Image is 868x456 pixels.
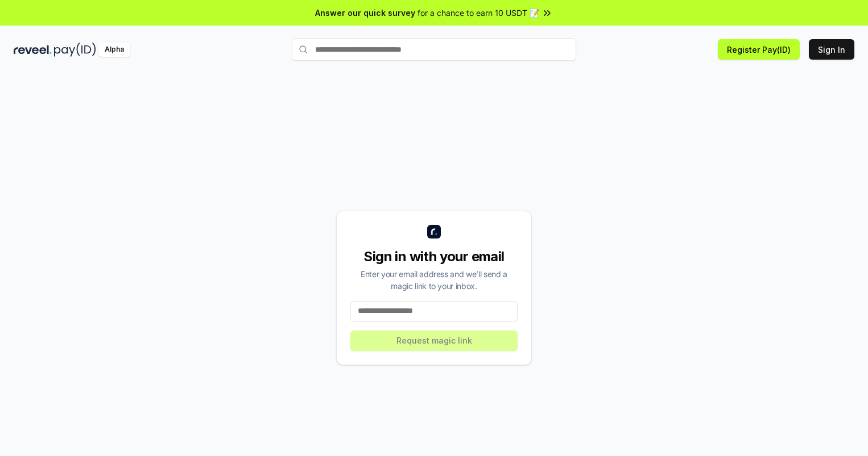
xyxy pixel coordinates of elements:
span: for a chance to earn 10 USDT 📝 [418,7,539,19]
div: Sign in with your email [350,248,518,266]
img: logo_small [427,225,441,239]
button: Register Pay(ID) [718,39,800,60]
div: Alpha [98,43,130,57]
span: Answer our quick survey [315,7,415,19]
button: Sign In [809,39,854,60]
img: reveel_dark [14,43,52,57]
img: pay_id [54,43,96,57]
div: Enter your email address and we’ll send a magic link to your inbox. [350,268,518,292]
